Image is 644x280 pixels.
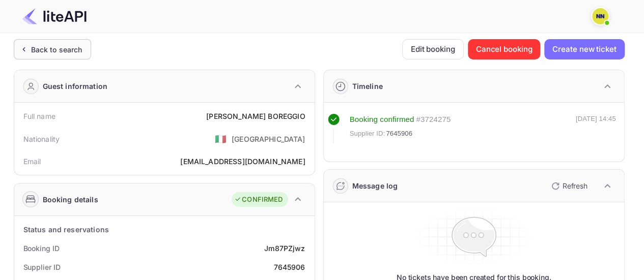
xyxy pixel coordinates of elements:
span: United States [215,130,227,148]
div: Booking ID [23,243,60,254]
div: [GEOGRAPHIC_DATA] [232,134,305,144]
div: # 3724275 [416,114,451,126]
div: Back to search [31,44,82,55]
div: Supplier ID [23,262,61,272]
div: Status and reservations [23,224,109,235]
div: 7645906 [273,262,305,272]
div: Timeline [352,81,383,91]
div: Full name [23,111,55,121]
img: LiteAPI Logo [22,8,87,24]
button: Create new ticket [544,39,624,59]
div: CONFIRMED [234,195,283,205]
p: Refresh [563,180,587,191]
div: Jm87PZjwz [264,243,305,254]
button: Edit booking [402,39,464,59]
div: Booking confirmed [350,114,414,126]
div: [DATE] 14:45 [576,114,616,143]
div: Message log [352,180,398,191]
div: Booking details [43,194,98,205]
button: Refresh [545,178,592,194]
span: 7645906 [386,129,412,139]
span: Supplier ID: [350,129,385,139]
div: [PERSON_NAME] BOREGGIO [206,111,305,121]
div: Guest information [43,81,108,91]
img: N/A N/A [592,8,608,24]
div: Nationality [23,134,60,144]
div: Email [23,156,41,167]
div: [EMAIL_ADDRESS][DOMAIN_NAME] [180,156,305,167]
button: Cancel booking [468,39,541,59]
